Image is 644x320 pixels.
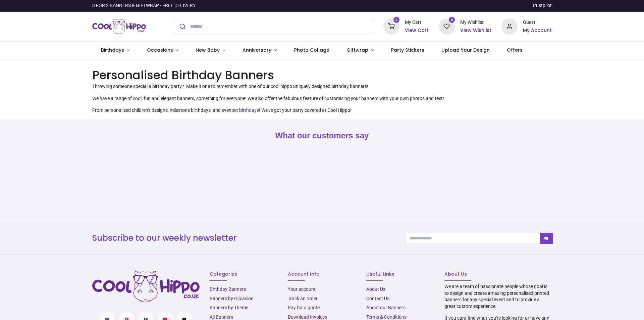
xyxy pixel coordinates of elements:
[439,23,455,29] a: 0
[383,23,399,29] a: 0
[234,42,285,59] a: Anniversary
[366,286,385,292] a: About Us​
[210,314,233,320] a: All Banners
[460,27,491,34] a: View Wishlist
[147,47,173,53] span: Occasions
[523,27,552,34] a: My Account
[92,17,146,36] img: Cool Hippo
[101,47,124,53] span: Birthdays
[288,314,327,320] a: Download Invoices
[92,42,138,59] a: Birthdays
[288,271,356,278] h6: Account Info
[187,42,234,59] a: New Baby
[532,2,552,9] a: Trustpilot
[366,296,389,301] a: Contact Us
[338,42,382,59] a: Giftwrap
[210,286,246,292] a: Birthday Banners
[449,17,455,23] sup: 0
[294,47,329,53] span: Photo Collage
[346,47,368,53] span: Giftwrap
[231,107,259,113] a: pet birthdays
[523,19,552,26] div: Guest
[174,19,190,34] button: Submit
[288,296,318,301] a: Track an order
[92,2,196,9] div: 3 FOR 2 BANNERS & GIFTWRAP - FREE DELIVERY
[210,296,254,301] a: Banners by Occasion
[444,271,552,278] h6: About Us
[444,283,552,310] p: We are a team of passionate people whose goal is to design and create amazing personalised printe...
[405,27,429,34] a: View Cart
[393,17,400,23] sup: 0
[405,19,429,26] div: My Cart
[366,305,406,310] a: About our Banners
[92,83,552,90] p: Throwing someone special a birthday party? Make it one to remember with one of our cool hippo uni...
[92,67,552,83] h1: Personalised Birthday Banners
[196,47,220,53] span: New Baby
[92,107,552,114] p: From personalised children's designs, milestone birthdays, and even ! We've got your party covere...
[391,47,424,53] span: Party Stickers
[210,305,248,310] a: Banners by Theme
[243,47,271,53] span: Anniversary
[92,95,552,102] p: We have a range of cool, fun and elegant banners, something for everyone! We also offer the fabul...
[366,271,434,278] h6: Useful Links
[460,19,491,26] div: My Wishlist
[138,42,187,59] a: Occasions
[366,314,407,320] a: Terms & Conditions
[92,17,146,36] a: Logo of Cool Hippo
[92,232,395,244] h3: Subscribe to our weekly newsletter
[288,305,320,310] a: Pay for a quote
[288,286,316,292] a: Your account
[92,130,552,141] h2: What our customers say
[441,47,490,53] span: Upload Your Design
[210,271,278,278] h6: Categories
[507,47,523,53] span: Offers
